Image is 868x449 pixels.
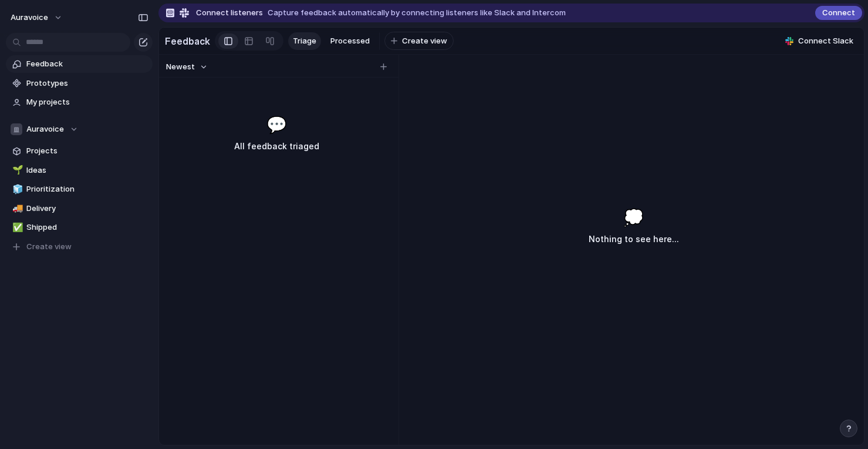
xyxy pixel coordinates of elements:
[288,32,321,50] a: Triage
[12,163,21,177] div: 🌱
[12,221,21,234] div: ✅
[6,142,153,160] a: Projects
[589,232,679,246] h3: Nothing to see here...
[26,78,148,89] span: Prototypes
[330,35,370,47] span: Processed
[6,219,153,236] a: ✅Shipped
[26,165,148,176] span: Ideas
[164,59,210,75] button: Newest
[11,203,22,215] button: 🚚
[815,6,862,20] button: Connect
[11,183,22,195] button: 🧊
[166,61,195,73] span: Newest
[623,205,644,230] span: 💭
[822,7,855,19] span: Connect
[26,145,148,157] span: Projects
[268,7,566,19] span: Capture feedback automatically by connecting listeners like Slack and Intercom
[11,165,22,176] button: 🌱
[26,183,148,195] span: Prioritization
[26,241,72,253] span: Create view
[384,32,454,51] button: Create view
[26,203,148,215] span: Delivery
[26,222,148,233] span: Shipped
[402,35,447,47] span: Create view
[26,58,148,70] span: Feedback
[6,75,153,92] a: Prototypes
[781,32,858,50] button: Connect Slack
[266,112,287,137] span: 💬
[6,93,153,111] a: My projects
[326,32,374,50] a: Processed
[196,7,263,19] span: Connect listeners
[6,55,153,73] a: Feedback
[12,202,21,215] div: 🚚
[6,238,153,256] button: Create view
[26,123,64,135] span: Auravoice
[6,180,153,198] a: 🧊Prioritization
[5,8,69,27] button: auravoice
[6,120,153,138] button: Auravoice
[12,183,21,196] div: 🧊
[165,34,210,48] h2: Feedback
[798,35,853,47] span: Connect Slack
[293,35,316,47] span: Triage
[6,200,153,217] a: 🚚Delivery
[187,139,366,153] h3: All feedback triaged
[11,12,48,24] span: auravoice
[11,222,22,233] button: ✅
[6,162,153,179] a: 🌱Ideas
[26,96,148,108] span: My projects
